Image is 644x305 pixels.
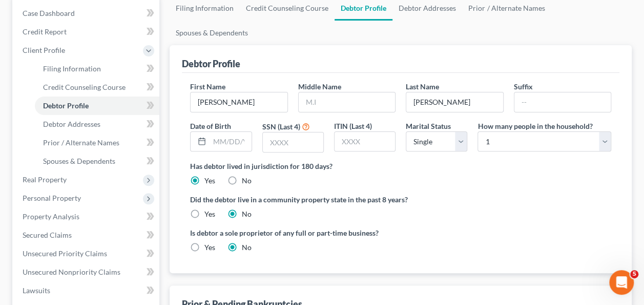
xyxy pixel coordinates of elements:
[35,115,159,134] a: Debtor Addresses
[190,81,225,92] label: First Name
[182,58,240,70] div: Debtor Profile
[630,270,638,278] span: 5
[609,270,634,295] iframe: Intercom live chat
[23,27,67,36] span: Credit Report
[191,92,287,112] input: --
[14,23,159,41] a: Credit Report
[406,92,503,112] input: --
[23,212,79,221] span: Property Analysis
[14,281,159,300] a: Lawsuits
[14,244,159,263] a: Unsecured Priority Claims
[210,132,251,151] input: MM/DD/YYYY
[23,175,67,184] span: Real Property
[14,263,159,281] a: Unsecured Nonpriority Claims
[35,60,159,78] a: Filing Information
[406,121,451,131] label: Marital Status
[43,64,101,73] span: Filing Information
[204,209,215,219] label: Yes
[23,231,72,239] span: Secured Claims
[190,121,231,131] label: Date of Birth
[263,132,323,152] input: XXXX
[514,92,611,112] input: --
[43,101,89,110] span: Debtor Profile
[43,138,119,147] span: Prior / Alternate Names
[335,132,395,151] input: XXXX
[35,152,159,170] a: Spouses & Dependents
[43,83,126,91] span: Credit Counseling Course
[477,121,592,131] label: How many people in the household?
[299,92,395,112] input: M.I
[43,120,100,128] span: Debtor Addresses
[14,4,159,23] a: Case Dashboard
[242,209,252,219] label: No
[298,81,341,92] label: Middle Name
[23,46,65,54] span: Client Profile
[190,161,611,171] label: Has debtor lived in jurisdiction for 180 days?
[242,176,252,186] label: No
[14,207,159,226] a: Property Analysis
[35,97,159,115] a: Debtor Profile
[334,121,372,131] label: ITIN (Last 4)
[35,78,159,97] a: Credit Counseling Course
[204,176,215,186] label: Yes
[14,226,159,244] a: Secured Claims
[23,249,107,258] span: Unsecured Priority Claims
[170,21,254,45] a: Spouses & Dependents
[262,121,300,132] label: SSN (Last 4)
[514,81,533,92] label: Suffix
[190,227,396,238] label: Is debtor a sole proprietor of any full or part-time business?
[242,242,252,253] label: No
[406,81,439,92] label: Last Name
[23,286,50,295] span: Lawsuits
[204,242,215,253] label: Yes
[23,268,120,276] span: Unsecured Nonpriority Claims
[43,157,115,165] span: Spouses & Dependents
[23,9,75,17] span: Case Dashboard
[23,194,81,202] span: Personal Property
[35,134,159,152] a: Prior / Alternate Names
[190,194,611,205] label: Did the debtor live in a community property state in the past 8 years?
